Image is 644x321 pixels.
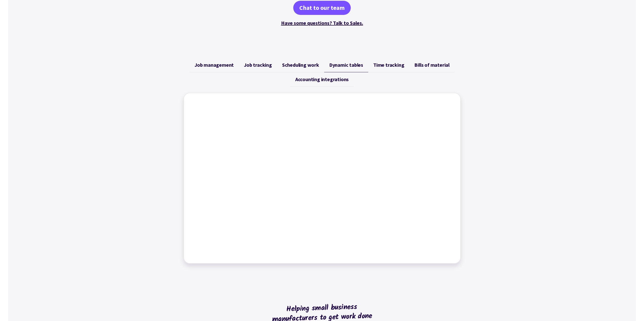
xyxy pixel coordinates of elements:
[329,62,363,68] span: Dynamic tables
[281,20,363,26] a: Have some questions? Talk to Sales.
[282,62,319,68] span: Scheduling work
[194,62,234,68] span: Job management
[295,76,349,82] span: Accounting integrations
[373,62,404,68] span: Time tracking
[244,62,272,68] span: Job tracking
[414,62,450,68] span: Bills of material
[189,98,455,258] iframe: Factory - Viewing your jobs using Dynamic Tables
[557,266,644,321] iframe: Chat Widget
[293,1,351,15] a: Chat to our team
